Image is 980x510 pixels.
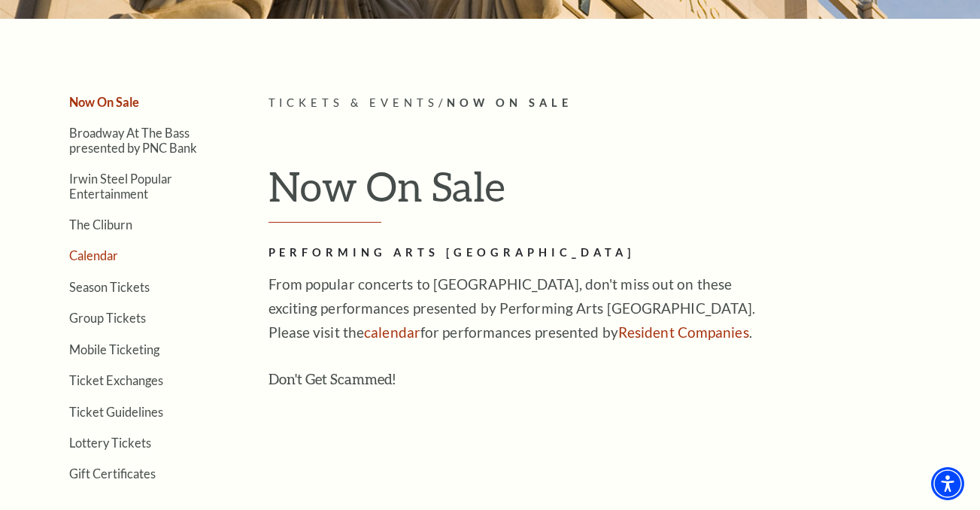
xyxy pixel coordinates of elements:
[69,217,132,232] a: The Cliburn
[618,323,749,341] a: Resident Companies
[69,466,156,481] a: Gift Certificates
[931,467,964,500] div: Accessibility Menu
[269,244,757,263] h2: Performing Arts [GEOGRAPHIC_DATA]
[69,311,146,325] a: Group Tickets
[69,342,159,357] a: Mobile Ticketing
[69,373,163,387] a: Ticket Exchanges
[447,96,572,109] span: Now On Sale
[364,323,420,341] a: calendar
[69,172,172,200] a: Irwin Steel Popular Entertainment
[269,96,439,109] span: Tickets & Events
[69,280,150,294] a: Season Tickets
[269,94,957,113] p: /
[269,272,757,345] p: From popular concerts to [GEOGRAPHIC_DATA], don't miss out on these exciting performances present...
[69,248,118,263] a: Calendar
[69,405,163,419] a: Ticket Guidelines
[269,162,957,223] h1: Now On Sale
[69,95,139,109] a: Now On Sale
[69,436,151,450] a: Lottery Tickets
[69,126,197,154] a: Broadway At The Bass presented by PNC Bank
[269,367,757,391] h3: Don't Get Scammed!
